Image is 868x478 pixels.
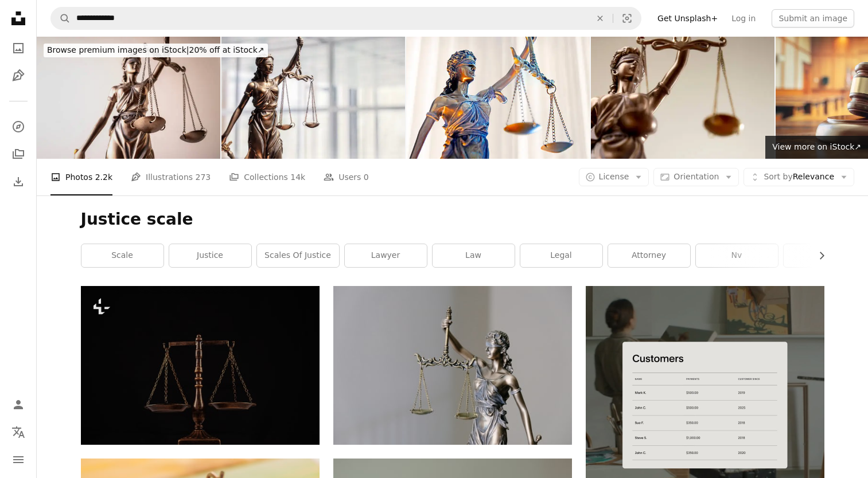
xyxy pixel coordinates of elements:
button: Submit an image [772,9,854,28]
a: a wooden balance scale with a black background [81,360,320,370]
span: Orientation [674,172,719,181]
span: License [599,172,629,181]
img: Legal law concept statue of Lady Justice with scales of justice with office background [221,37,405,159]
button: Menu [7,448,30,471]
a: Get Unsplash+ [651,9,725,28]
button: Orientation [653,168,739,186]
a: Log in [725,9,762,28]
a: lawyer [345,244,427,267]
a: Browse premium images on iStock|20% off at iStock↗ [37,37,275,64]
div: 20% off at iStock ↗ [44,44,268,57]
span: 0 [364,171,369,183]
a: Illustrations 273 [131,159,211,195]
img: woman in dress holding sword figurine [333,286,572,445]
a: Users 0 [324,159,369,195]
button: Clear [587,7,613,29]
img: Legal rights concept Statue of Lady Justice holding scales of justice [37,37,220,159]
span: Browse premium images on iStock | [47,45,189,54]
a: Explore [7,115,30,138]
h1: Justice scale [81,209,824,230]
img: Lady Justice In Front Of Columns [406,37,590,159]
button: scroll list to the right [811,244,824,267]
a: Illustrations [7,64,30,87]
a: scales of justice [257,244,339,267]
a: scale [81,244,164,267]
form: Find visuals sitewide [50,7,641,30]
a: Log in / Sign up [7,393,30,416]
span: View more on iStock ↗ [772,142,861,151]
img: a wooden balance scale with a black background [81,286,320,445]
a: Photos [7,37,30,60]
a: woman in dress holding sword figurine [333,360,572,370]
a: Download History [7,170,30,193]
a: justice [169,244,251,267]
a: legal [520,244,602,267]
button: Visual search [613,7,641,29]
span: Sort by [764,172,792,181]
button: Language [7,421,30,444]
a: View more on iStock↗ [765,136,868,159]
button: Search Unsplash [51,7,71,29]
a: Collections 14k [229,159,305,195]
button: License [579,168,649,186]
span: Relevance [764,171,834,183]
a: Collections [7,143,30,166]
button: Sort byRelevance [744,168,854,186]
a: attorney [608,244,690,267]
a: usa [784,244,866,267]
img: The Statue of justice, legal law concept image [591,37,774,159]
a: law [433,244,515,267]
span: 273 [196,171,211,183]
span: 14k [290,171,305,183]
a: nv [696,244,778,267]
